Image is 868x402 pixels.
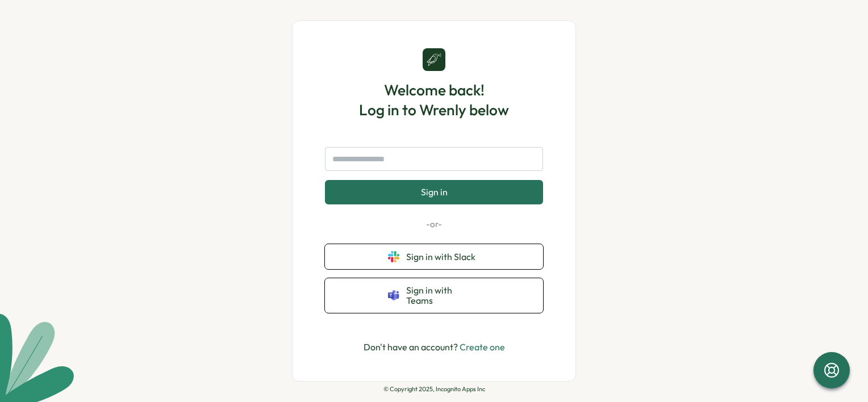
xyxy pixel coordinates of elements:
button: Sign in with Teams [325,278,543,313]
button: Sign in [325,180,543,204]
p: Don't have an account? [364,340,505,354]
span: Sign in with Slack [406,252,480,262]
span: Sign in [421,187,448,197]
h1: Welcome back! Log in to Wrenly below [359,80,509,120]
span: Sign in with Teams [406,285,480,306]
button: Sign in with Slack [325,244,543,269]
a: Create one [460,341,505,353]
p: -or- [325,218,543,231]
p: © Copyright 2025, Incognito Apps Inc [383,386,485,393]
